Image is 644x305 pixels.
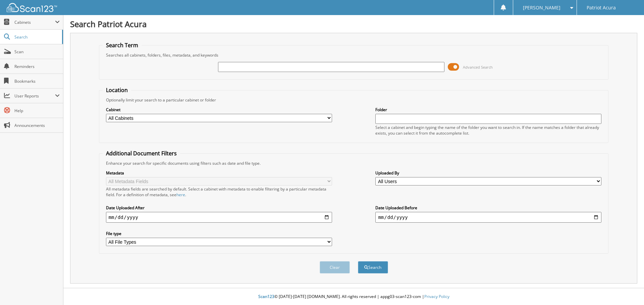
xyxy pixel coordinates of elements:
[358,261,388,274] button: Search
[375,170,601,176] label: Uploaded By
[63,289,644,305] div: © [DATE]-[DATE] [DOMAIN_NAME]. All rights reserved | appg03-scan123-com |
[106,231,332,236] label: File type
[375,205,601,211] label: Date Uploaded Before
[106,170,332,176] label: Metadata
[463,65,493,70] span: Advanced Search
[106,205,332,211] label: Date Uploaded After
[106,186,332,198] div: All metadata fields are searched by default. Select a cabinet with metadata to enable filtering b...
[176,192,185,198] a: here
[258,294,274,299] span: Scan123
[14,108,60,113] span: Help
[103,160,605,166] div: Enhance your search for specific documents using filters such as date and file type.
[106,107,332,112] label: Cabinet
[70,18,637,29] h1: Search Patriot Acura
[7,3,57,12] img: scan123-logo-white.svg
[14,78,60,84] span: Bookmarks
[103,97,605,103] div: Optionally limit your search to a particular cabinet or folder
[375,212,601,223] input: end
[103,42,142,49] legend: Search Term
[523,6,560,10] span: [PERSON_NAME]
[14,19,55,25] span: Cabinets
[375,107,601,112] label: Folder
[14,64,60,69] span: Reminders
[14,34,59,40] span: Search
[587,6,616,10] span: Patriot Acura
[103,52,605,58] div: Searches all cabinets, folders, files, metadata, and keywords
[14,123,60,128] span: Announcements
[375,125,601,136] div: Select a cabinet and begin typing the name of the folder you want to search in. If the name match...
[424,294,449,299] a: Privacy Policy
[320,261,350,274] button: Clear
[14,93,55,99] span: User Reports
[103,150,180,157] legend: Additional Document Filters
[103,86,131,94] legend: Location
[106,212,332,223] input: start
[14,49,60,55] span: Scan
